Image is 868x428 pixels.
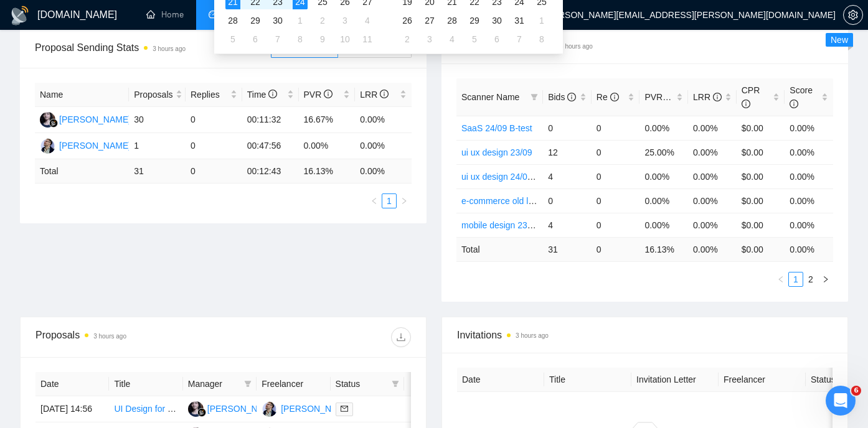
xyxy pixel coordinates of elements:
[197,408,206,417] img: gigradar-bm.png
[790,100,798,108] span: info-circle
[773,272,788,287] button: left
[693,92,722,102] span: LRR
[400,13,415,28] div: 26
[531,11,553,30] td: 2025-11-01
[129,107,186,133] td: 30
[186,159,242,184] td: 0
[40,138,55,154] img: YH
[456,38,833,53] span: Scanner Breakdown
[788,272,803,287] li: 1
[688,116,737,140] td: 0.00%
[183,372,257,396] th: Manager
[790,85,813,109] span: Score
[247,90,277,100] span: Time
[461,147,532,157] a: ui ux design 23/09
[803,272,818,287] li: 2
[818,272,833,287] button: right
[360,13,375,28] div: 4
[336,377,387,391] span: Status
[268,90,277,98] span: info-circle
[397,193,412,208] button: right
[396,11,418,30] td: 2025-10-26
[785,213,833,237] td: 0.00%
[592,188,640,213] td: 0
[397,193,412,208] li: Next Page
[355,107,412,133] td: 0.00%
[35,83,129,107] th: Name
[461,196,545,206] a: e-commerce old letter
[785,164,833,188] td: 0.00%
[409,401,424,416] button: like
[688,140,737,164] td: 0.00%
[109,372,182,396] th: Title
[631,368,719,392] th: Invitation Letter
[512,32,527,47] div: 7
[531,93,538,101] span: filter
[531,30,553,49] td: 2025-11-08
[267,11,289,30] td: 2025-09-30
[367,193,382,208] button: left
[244,380,252,388] span: filter
[129,159,186,184] td: 31
[400,197,408,205] span: right
[188,403,279,413] a: RS[PERSON_NAME]
[592,140,640,164] td: 0
[382,194,396,208] a: 1
[242,133,299,159] td: 00:47:56
[370,197,378,205] span: left
[40,140,131,150] a: YH[PERSON_NAME]
[242,374,254,393] span: filter
[392,332,410,342] span: download
[543,140,592,164] td: 12
[355,133,412,159] td: 0.00%
[356,11,379,30] td: 2025-10-04
[188,377,239,391] span: Manager
[225,32,240,47] div: 5
[461,92,519,102] span: Scanner Name
[592,213,640,237] td: 0
[35,159,129,184] td: Total
[467,32,482,47] div: 5
[35,327,224,347] div: Proposals
[389,374,402,393] span: filter
[844,10,862,20] span: setting
[843,5,863,25] button: setting
[467,13,482,28] div: 29
[304,90,333,100] span: PVR
[267,30,289,49] td: 2025-10-07
[35,372,109,396] th: Date
[639,213,688,237] td: 0.00%
[422,13,437,28] div: 27
[337,13,352,28] div: 3
[445,13,460,28] div: 28
[242,107,299,133] td: 00:11:32
[186,83,242,107] th: Replies
[826,386,856,416] iframe: Intercom live chat
[257,372,330,396] th: Freelancer
[289,11,311,30] td: 2025-10-01
[396,30,418,49] td: 2025-11-02
[299,159,356,184] td: 16.13 %
[270,13,285,28] div: 30
[441,11,463,30] td: 2025-10-28
[186,133,242,159] td: 0
[639,188,688,213] td: 0.00%
[489,32,504,47] div: 6
[639,116,688,140] td: 0.00%
[134,88,172,101] span: Proposals
[773,272,788,287] li: Previous Page
[248,32,263,47] div: 6
[548,92,576,102] span: Bids
[843,10,863,20] a: setting
[334,11,356,30] td: 2025-10-03
[831,35,848,45] span: New
[222,11,244,30] td: 2025-09-28
[508,30,531,49] td: 2025-11-07
[422,32,437,47] div: 3
[851,386,861,396] span: 6
[688,237,737,261] td: 0.00 %
[311,11,334,30] td: 2025-10-02
[822,276,829,283] span: right
[737,213,785,237] td: $0.00
[597,92,619,102] span: Re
